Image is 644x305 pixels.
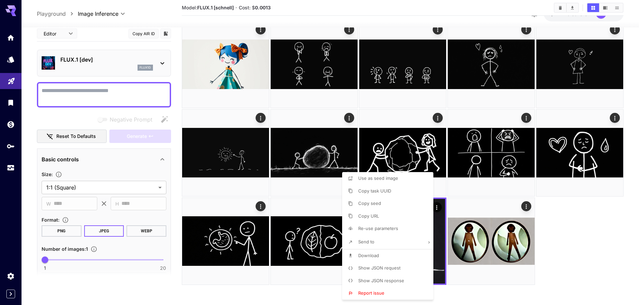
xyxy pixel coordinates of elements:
span: Send to [358,239,374,244]
span: Copy task UUID [358,188,391,194]
span: Use as seed image [358,175,398,181]
span: Copy URL [358,213,379,219]
span: Re-use parameters [358,226,398,231]
span: Show JSON response [358,278,404,283]
span: Copy seed [358,201,381,206]
span: Download [358,253,379,258]
span: Report issue [358,290,384,296]
span: Show JSON request [358,265,400,271]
